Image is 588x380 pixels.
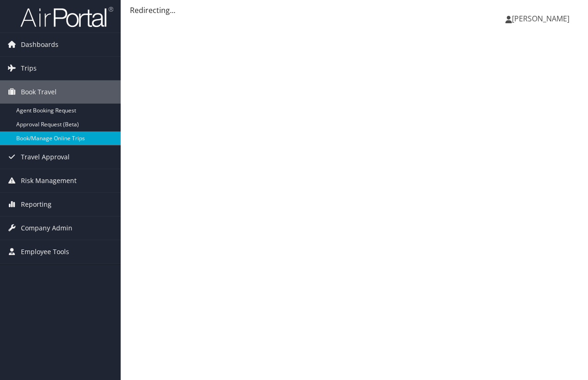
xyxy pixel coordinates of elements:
[21,80,57,104] span: Book Travel
[512,13,569,24] span: [PERSON_NAME]
[21,169,77,192] span: Risk Management
[21,240,69,263] span: Employee Tools
[21,193,52,216] span: Reporting
[505,5,579,33] a: [PERSON_NAME]
[130,5,579,16] div: Redirecting...
[20,6,113,28] img: airportal-logo.png
[21,145,70,169] span: Travel Approval
[21,33,58,56] span: Dashboards
[21,57,37,80] span: Trips
[21,216,72,240] span: Company Admin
